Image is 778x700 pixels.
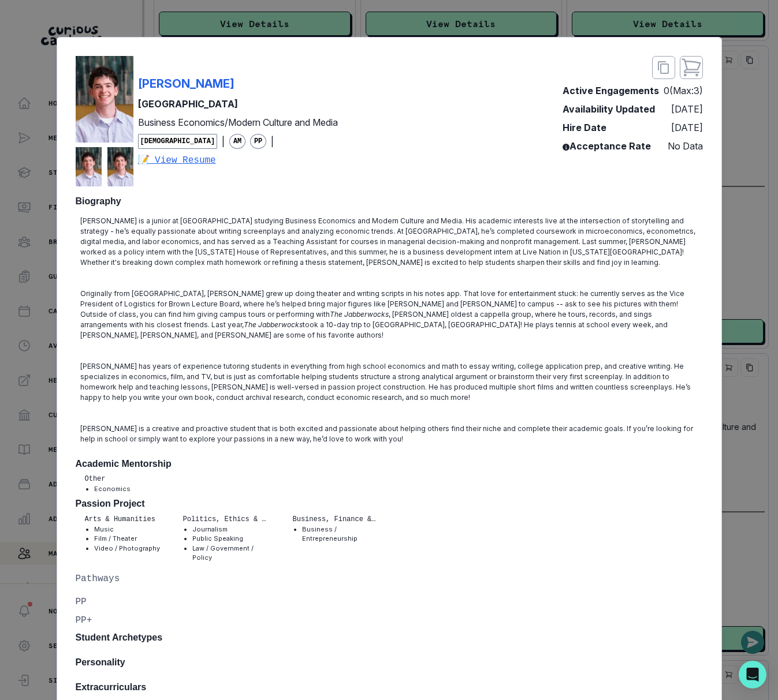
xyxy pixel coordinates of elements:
[76,682,703,692] h2: Extracurriculars
[671,102,703,116] p: [DATE]
[739,661,766,688] div: Open Intercom Messenger
[563,84,659,98] p: Active Engagements
[138,75,234,92] p: [PERSON_NAME]
[76,56,133,143] img: mentor profile picture
[671,121,703,134] p: [DATE]
[85,514,160,525] p: Arts & Humanities
[293,514,379,525] p: Business, Finance & Entrepreneurship
[80,216,698,268] p: [PERSON_NAME] is a junior at [GEOGRAPHIC_DATA] studying Business Economics and Modern Culture and...
[94,544,160,553] li: Video / Photography
[244,320,303,329] em: The Jabberwocks
[302,525,379,544] li: Business / Entrepreneurship
[664,84,703,98] p: 0 (Max: 3 )
[229,134,245,149] span: AM
[80,361,698,403] p: [PERSON_NAME] has years of experience tutoring students in everything from high school economics ...
[668,139,703,153] p: No Data
[76,458,703,469] h2: Academic Mentorship
[76,632,703,643] h2: Student Archetypes
[652,56,675,79] button: close
[330,310,389,319] em: The Jabberwocks
[76,613,92,627] p: PP+
[76,572,703,586] p: Pathways
[563,139,651,153] p: Acceptance Rate
[76,498,703,509] h2: Passion Project
[76,147,102,186] img: mentor profile picture
[222,134,225,148] p: |
[138,115,338,129] p: Business Economics/Modern Culture and Media
[250,134,266,149] span: PP
[80,289,698,340] p: Originally from [GEOGRAPHIC_DATA], [PERSON_NAME] grew up doing theater and writing scripts in his...
[85,474,131,484] p: Other
[192,544,270,563] li: Law / Government / Policy
[76,196,703,207] h2: Biography
[76,657,703,668] h2: Personality
[192,534,270,544] li: Public Speaking
[80,424,698,444] p: [PERSON_NAME] is a creative and proactive student that is both excited and passionate about helpi...
[138,154,338,167] a: 📝 View Resume
[563,121,606,134] p: Hire Date
[94,484,131,494] li: Economics
[138,97,338,111] p: [GEOGRAPHIC_DATA]
[271,134,274,148] p: |
[107,147,133,186] img: mentor profile picture
[192,525,270,534] li: Journalism
[183,514,270,525] p: Politics, Ethics & Social Justice
[138,134,218,149] span: [DEMOGRAPHIC_DATA]
[563,102,655,116] p: Availability Updated
[76,595,87,609] p: PP
[94,534,160,544] li: Film / Theater
[94,525,160,534] li: Music
[680,56,703,79] button: close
